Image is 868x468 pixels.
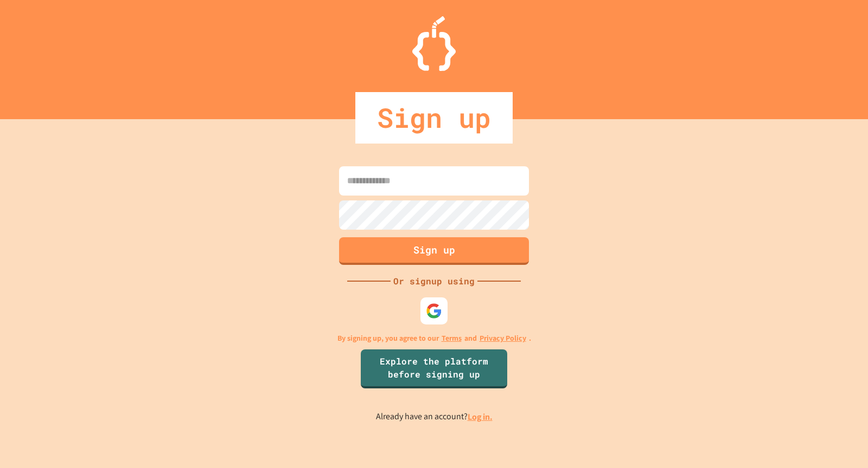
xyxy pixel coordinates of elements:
img: google-icon.svg [426,303,442,319]
p: By signing up, you agree to our and . [337,333,531,344]
div: Sign up [355,92,513,144]
button: Sign up [339,237,529,265]
img: Logo.svg [412,16,456,71]
a: Log in. [468,411,493,422]
a: Explore the platform before signing up [361,349,507,388]
a: Terms [442,333,462,344]
a: Privacy Policy [480,333,526,344]
p: Already have an account? [376,410,493,424]
div: Or signup using [391,275,477,288]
